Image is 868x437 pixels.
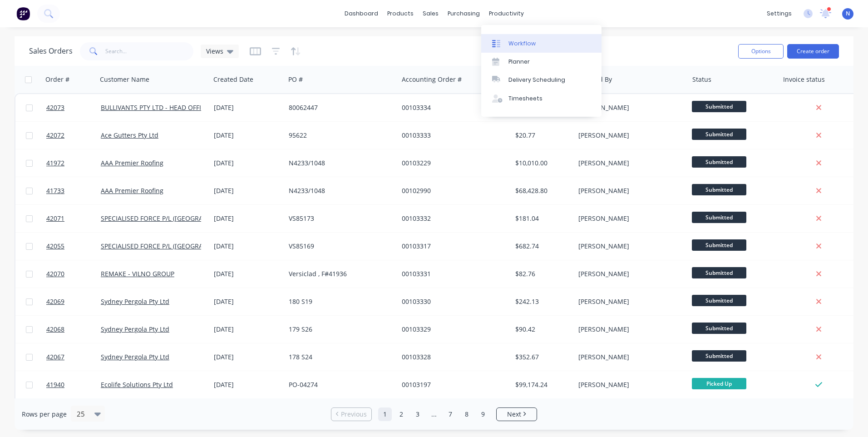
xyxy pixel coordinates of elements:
div: 00103332 [402,214,503,223]
div: [DATE] [214,186,281,195]
div: purchasing [443,7,484,20]
a: BULLIVANTS PTY LTD - HEAD OFFICE [101,103,209,112]
div: 180 S19 [289,297,390,306]
span: 42070 [46,269,64,278]
img: Factory [16,7,30,20]
button: Create order [787,44,839,59]
div: [DATE] [214,325,281,334]
span: Picked Up [692,378,746,389]
span: 42068 [46,325,64,334]
div: $99,174.24 [515,380,568,389]
span: Next [507,410,521,419]
div: N4233/1048 [289,159,390,168]
span: Submitted [692,267,746,278]
a: Sydney Pergola Pty Ltd [101,297,169,306]
span: 42073 [46,103,64,112]
div: Workflow [508,40,536,48]
a: AAA Premier Roofing [101,186,163,195]
a: 42070 [46,260,101,288]
div: 00102990 [402,186,503,195]
a: AAA Premier Roofing [101,159,163,167]
button: Options [738,44,784,59]
div: 95622 [289,131,390,140]
div: VS85169 [289,242,390,251]
div: [PERSON_NAME] [578,353,679,362]
div: PO # [288,75,303,84]
div: $352.67 [515,353,568,362]
a: Timesheets [481,89,602,108]
span: Rows per page [22,410,67,419]
input: Search... [105,42,194,60]
div: 00103328 [402,353,503,362]
span: Submitted [692,129,746,140]
div: [PERSON_NAME] [578,297,679,306]
div: settings [762,7,796,20]
div: 00103334 [402,103,503,112]
div: [DATE] [214,242,281,251]
div: [DATE] [214,269,281,278]
span: Submitted [692,350,746,362]
div: 80062447 [289,103,390,112]
div: Timesheets [508,94,542,103]
div: [DATE] [214,380,281,389]
a: SPECIALISED FORCE P/L ([GEOGRAPHIC_DATA]) [101,242,239,250]
a: 42073 [46,94,101,121]
a: Sydney Pergola Pty Ltd [101,353,169,361]
div: [PERSON_NAME] [578,186,679,195]
div: 178 S24 [289,353,390,362]
a: Next page [497,410,537,419]
div: 00103229 [402,159,503,168]
div: $181.04 [515,214,568,223]
a: Page 9 [476,407,490,421]
a: Page 7 [444,407,457,421]
div: productivity [484,7,528,20]
div: [PERSON_NAME] [578,242,679,251]
div: $20.77 [515,131,568,140]
a: Page 8 [460,407,473,421]
div: Accounting Order # [402,75,462,84]
div: PO-04274 [289,380,390,389]
a: Page 2 [395,407,408,421]
div: [PERSON_NAME] [578,103,679,112]
div: Status [692,75,711,84]
div: [PERSON_NAME] [578,131,679,140]
div: $82.76 [515,269,568,278]
span: Submitted [692,239,746,251]
a: 42067 [46,343,101,371]
div: [DATE] [214,159,281,168]
span: N [846,10,850,18]
a: Delivery Scheduling [481,71,602,89]
span: 41733 [46,186,64,195]
span: 42067 [46,353,64,362]
span: 41972 [46,159,64,168]
a: 42068 [46,316,101,343]
div: Planner [508,58,530,66]
div: [DATE] [214,103,281,112]
div: Delivery Scheduling [508,76,565,84]
div: $68,428.80 [515,186,568,195]
span: Submitted [692,184,746,195]
a: Jump forward [427,407,441,421]
div: $682.74 [515,242,568,251]
a: Previous page [331,410,371,419]
a: 42071 [46,205,101,232]
span: 42055 [46,242,64,251]
span: Previous [341,410,367,419]
a: Ace Gutters Pty Ltd [101,131,158,139]
span: 42071 [46,214,64,223]
a: Sydney Pergola Pty Ltd [101,325,169,333]
div: 00103197 [402,380,503,389]
div: [DATE] [214,297,281,306]
a: Page 3 [411,407,424,421]
a: 41733 [46,177,101,204]
a: Page 1 is your current page [378,407,392,421]
div: products [383,7,418,20]
a: 41940 [46,371,101,398]
span: Views [206,46,223,56]
a: 42072 [46,122,101,149]
span: Submitted [692,295,746,306]
a: Workflow [481,34,602,52]
div: [DATE] [214,131,281,140]
div: 00103329 [402,325,503,334]
div: Versiclad , F#41936 [289,269,390,278]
